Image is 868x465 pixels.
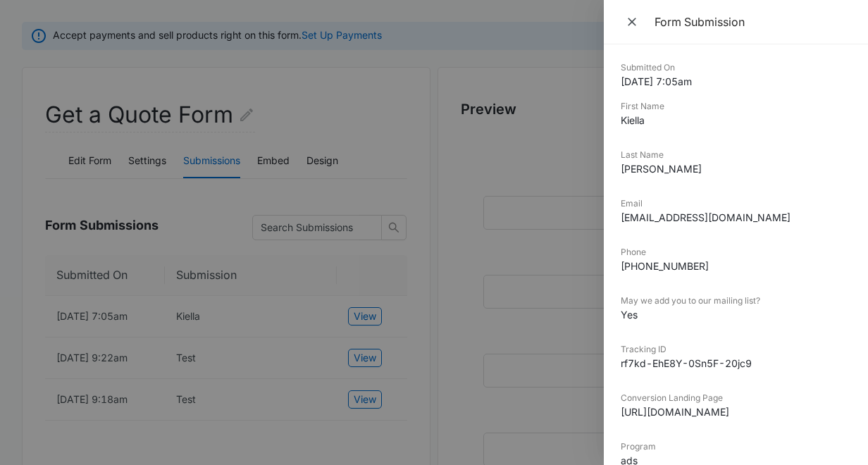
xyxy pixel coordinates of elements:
span: Close [625,12,642,32]
dt: Conversion Landing Page [621,392,851,404]
button: Close [621,11,646,32]
dt: Last Name [621,149,851,161]
dd: [EMAIL_ADDRESS][DOMAIN_NAME] [621,210,851,225]
dt: Tracking ID [621,343,851,356]
dt: May we add you to our mailing list? [621,294,851,307]
dt: Program [621,440,851,453]
dd: [DATE] 7:05am [621,74,851,89]
dt: First Name [621,100,851,113]
dt: Submitted On [621,61,851,74]
div: Form Submission [655,14,851,30]
dd: [URL][DOMAIN_NAME] [621,404,851,419]
dt: Email [621,197,851,210]
dd: Kiella [621,113,851,128]
dd: Yes [621,307,851,322]
dd: [PHONE_NUMBER] [621,259,851,273]
span: I WANT TO DANCE [9,399,109,411]
dd: [PERSON_NAME] [621,161,851,176]
dd: rf7kd-EhE8Y-0Sn5F-20jc9 [621,356,851,371]
dt: Phone [621,246,851,259]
